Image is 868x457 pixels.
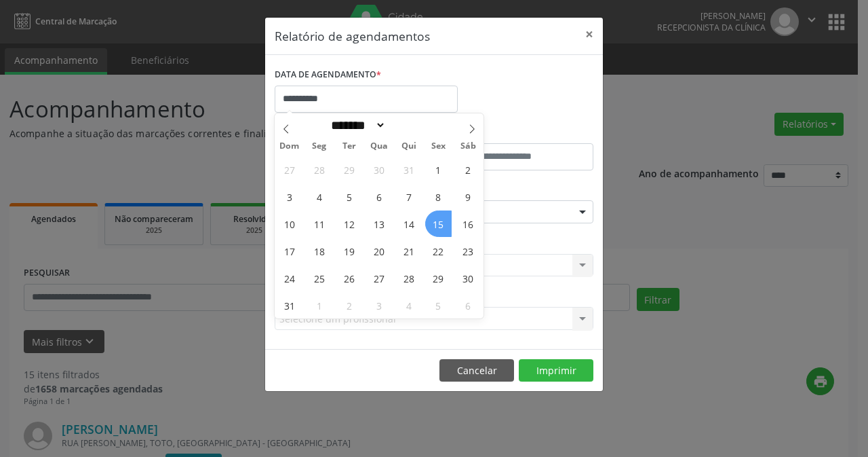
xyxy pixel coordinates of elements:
span: Agosto 1, 2025 [425,156,452,183]
label: ATÉ [437,122,593,143]
span: Julho 27, 2025 [276,156,302,183]
span: Agosto 23, 2025 [455,238,481,264]
span: Setembro 4, 2025 [395,292,422,318]
input: Year [386,118,431,132]
span: Agosto 4, 2025 [306,183,332,210]
span: Agosto 14, 2025 [395,211,422,237]
span: Agosto 21, 2025 [395,238,422,264]
h5: Relatório de agendamentos [275,27,430,45]
span: Qua [364,142,394,151]
span: Agosto 9, 2025 [455,183,481,210]
span: Sex [424,142,454,151]
span: Setembro 6, 2025 [455,292,481,318]
button: Close [576,18,603,51]
span: Agosto 10, 2025 [276,211,302,237]
span: Setembro 1, 2025 [306,292,332,318]
span: Agosto 13, 2025 [366,211,392,237]
span: Agosto 5, 2025 [336,183,362,210]
label: DATA DE AGENDAMENTO [275,65,381,86]
span: Agosto 28, 2025 [395,265,422,291]
span: Agosto 2, 2025 [455,156,481,183]
span: Agosto 25, 2025 [306,265,332,291]
span: Ter [334,142,364,151]
span: Agosto 11, 2025 [306,211,332,237]
span: Julho 31, 2025 [395,156,422,183]
span: Agosto 29, 2025 [425,265,452,291]
span: Qui [394,142,424,151]
span: Agosto 8, 2025 [425,183,452,210]
span: Agosto 16, 2025 [455,211,481,237]
span: Agosto 22, 2025 [425,238,452,264]
span: Setembro 3, 2025 [366,292,392,318]
span: Dom [275,142,304,151]
button: Imprimir [519,359,593,382]
span: Agosto 3, 2025 [276,183,302,210]
span: Agosto 18, 2025 [306,238,332,264]
span: Julho 30, 2025 [366,156,392,183]
span: Agosto 15, 2025 [425,211,452,237]
span: Agosto 31, 2025 [276,292,302,318]
button: Cancelar [439,359,514,382]
span: Agosto 26, 2025 [336,265,362,291]
span: Sáb [454,142,484,151]
span: Agosto 12, 2025 [336,211,362,237]
span: Setembro 5, 2025 [425,292,452,318]
span: Agosto 20, 2025 [366,238,392,264]
select: Month [327,118,387,132]
span: Setembro 2, 2025 [336,292,362,318]
span: Agosto 6, 2025 [366,183,392,210]
span: Agosto 27, 2025 [366,265,392,291]
span: Seg [304,142,334,151]
span: Julho 28, 2025 [306,156,332,183]
span: Agosto 7, 2025 [395,183,422,210]
span: Agosto 24, 2025 [276,265,302,291]
span: Agosto 30, 2025 [455,265,481,291]
span: Agosto 19, 2025 [336,238,362,264]
span: Agosto 17, 2025 [276,238,302,264]
span: Julho 29, 2025 [336,156,362,183]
